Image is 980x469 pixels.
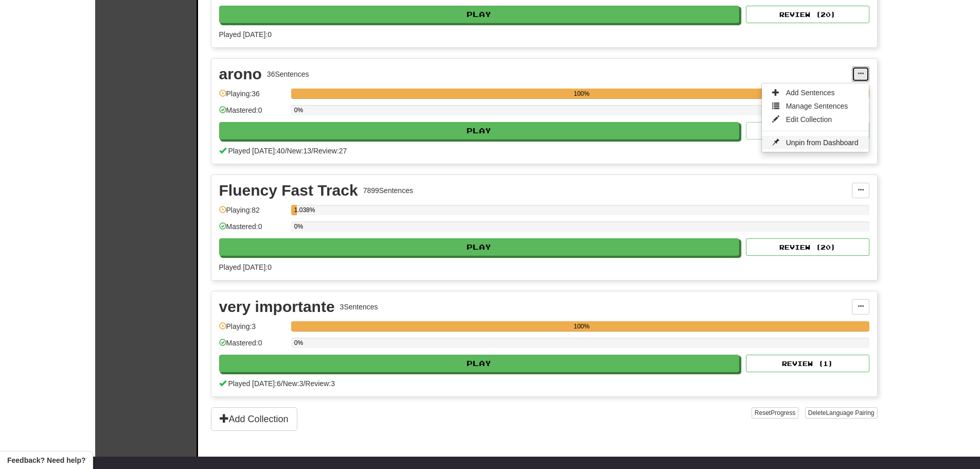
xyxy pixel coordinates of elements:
[219,221,286,238] div: Mastered: 0
[305,379,335,388] span: Review: 3
[826,409,874,416] span: Language Pairing
[219,105,286,122] div: Mastered: 0
[219,6,740,23] button: Play
[219,89,286,106] div: Playing: 36
[746,238,869,256] button: Review (20)
[219,122,740,140] button: Play
[340,302,378,312] div: 3 Sentences
[219,66,262,82] div: arono
[287,147,311,155] span: New: 13
[762,136,868,149] a: Unpin from Dashboard
[228,147,284,155] span: Played [DATE]: 40
[219,355,740,372] button: Play
[283,379,304,388] span: New: 3
[267,69,309,79] div: 36 Sentences
[805,407,878,419] button: DeleteLanguage Pairing
[294,205,297,215] div: 1.038%
[762,86,868,99] a: Add Sentences
[786,138,859,147] span: Unpin from Dashboard
[219,299,335,315] div: very importante
[211,407,297,431] button: Add Collection
[746,6,869,23] button: Review (20)
[294,89,869,99] div: 100%
[219,338,286,355] div: Mastered: 0
[786,89,835,97] span: Add Sentences
[219,205,286,222] div: Playing: 82
[219,263,272,271] span: Played [DATE]: 0
[363,185,413,196] div: 7899 Sentences
[786,102,848,110] span: Manage Sentences
[752,407,798,419] button: ResetProgress
[746,122,869,140] button: Review (0)
[762,99,868,113] a: Manage Sentences
[313,147,347,155] span: Review: 27
[746,355,869,372] button: Review (1)
[219,183,358,198] div: Fluency Fast Track
[294,321,869,332] div: 100%
[762,113,868,126] a: Edit Collection
[219,30,272,39] span: Played [DATE]: 0
[219,321,286,338] div: Playing: 3
[303,379,305,388] span: /
[786,115,832,124] span: Edit Collection
[228,379,280,388] span: Played [DATE]: 6
[219,238,740,256] button: Play
[311,147,313,155] span: /
[281,379,283,388] span: /
[771,409,795,416] span: Progress
[7,455,85,465] span: Open feedback widget
[285,147,287,155] span: /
